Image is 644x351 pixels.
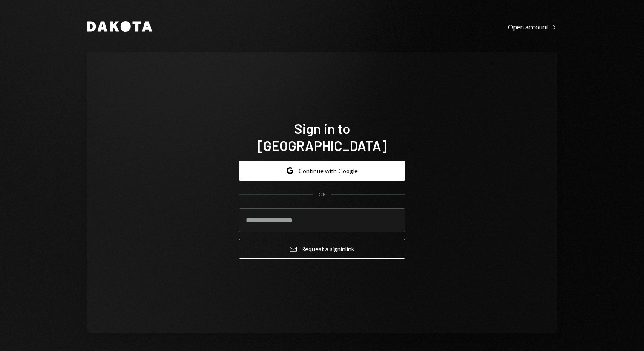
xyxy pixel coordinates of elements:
button: Request a signinlink [239,239,405,259]
div: Open account [508,23,557,31]
div: OR [319,191,326,198]
button: Continue with Google [239,161,405,181]
h1: Sign in to [GEOGRAPHIC_DATA] [239,120,405,154]
a: Open account [508,22,557,31]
